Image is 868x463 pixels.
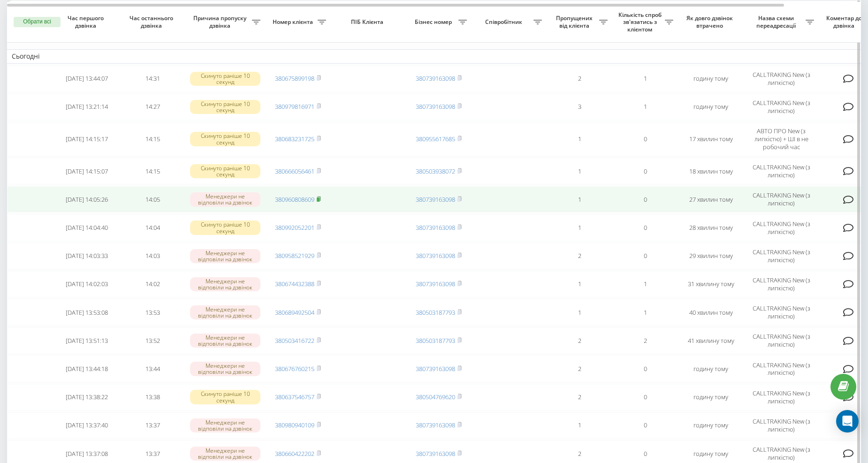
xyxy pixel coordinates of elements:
td: 2 [547,384,612,410]
td: CALLTRAKING New (з липкістю) [744,384,819,410]
td: 1 [547,122,612,156]
td: 1 [612,94,678,120]
td: CALLTRAKING New (з липкістю) [744,412,819,439]
td: 0 [612,243,678,269]
td: 1 [612,271,678,297]
td: [DATE] 13:53:08 [54,299,120,326]
span: Час останнього дзвінка [127,15,178,29]
span: Пропущених від клієнта [551,15,599,29]
div: Менеджери не відповіли на дзвінок [190,249,260,263]
a: 380739163098 [416,364,455,373]
td: [DATE] 14:15:17 [54,122,120,156]
td: 40 хвилин тому [678,299,744,326]
div: Скинуто раніше 10 секунд [190,390,260,404]
td: 1 [547,299,612,326]
td: 14:03 [120,243,185,269]
td: 27 хвилин тому [678,186,744,213]
a: 380503187793 [416,336,455,345]
a: 380739163098 [416,280,455,288]
a: 380683231725 [275,135,314,143]
a: 380637546757 [275,393,314,401]
td: CALLTRAKING New (з липкістю) [744,243,819,269]
div: Менеджери не відповіли на дзвінок [190,447,260,461]
td: [DATE] 13:38:22 [54,384,120,410]
div: Менеджери не відповіли на дзвінок [190,334,260,348]
div: Скинуто раніше 10 секунд [190,132,260,146]
td: 0 [612,384,678,410]
span: Час першого дзвінка [61,15,112,29]
td: 1 [547,214,612,241]
td: CALLTRAKING New (з липкістю) [744,299,819,326]
td: 29 хвилин тому [678,243,744,269]
td: 14:15 [120,158,185,184]
td: годину тому [678,384,744,410]
td: 41 хвилину тому [678,327,744,354]
td: 14:05 [120,186,185,213]
td: 2 [612,327,678,354]
td: 14:04 [120,214,185,241]
td: 0 [612,158,678,184]
td: 1 [547,412,612,439]
td: 2 [547,66,612,92]
td: [DATE] 14:04:40 [54,214,120,241]
td: 0 [612,122,678,156]
td: CALLTRAKING New (з липкістю) [744,186,819,213]
td: 31 хвилину тому [678,271,744,297]
span: ПІБ Клієнта [339,18,398,26]
td: CALLTRAKING New (з липкістю) [744,214,819,241]
a: 380979816971 [275,102,314,111]
td: CALLTRAKING New (з липкістю) [744,158,819,184]
td: АВТО ПРО New (з липкістю) + ШІ в не робочий час [744,122,819,156]
td: 0 [612,214,678,241]
span: Причина пропуску дзвінка [190,15,252,29]
a: 380739163098 [416,421,455,429]
td: годину тому [678,412,744,439]
a: 380503938072 [416,167,455,175]
td: CALLTRAKING New (з липкістю) [744,327,819,354]
a: 380739163098 [416,251,455,260]
a: 380739163098 [416,449,455,458]
div: Менеджери не відповіли на дзвінок [190,305,260,319]
div: Менеджери не відповіли на дзвінок [190,418,260,433]
td: 2 [547,356,612,382]
td: [DATE] 14:15:07 [54,158,120,184]
span: Номер клієнта [270,18,318,26]
td: [DATE] 13:44:07 [54,66,120,92]
div: Менеджери не відповіли на дзвінок [190,277,260,291]
td: 2 [547,327,612,354]
td: [DATE] 13:51:13 [54,327,120,354]
a: 380960808609 [275,195,314,204]
td: 18 хвилин тому [678,158,744,184]
div: Скинуто раніше 10 секунд [190,100,260,114]
a: 380739163098 [416,223,455,232]
td: 2 [547,243,612,269]
td: 1 [612,66,678,92]
td: CALLTRAKING New (з липкістю) [744,271,819,297]
td: 0 [612,186,678,213]
a: 380503187793 [416,308,455,317]
span: Бізнес номер [411,18,458,26]
td: 13:38 [120,384,185,410]
a: 380958521929 [275,251,314,260]
td: [DATE] 13:44:18 [54,356,120,382]
a: 380503416722 [275,336,314,345]
a: 380955617685 [416,135,455,143]
td: 0 [612,412,678,439]
td: 1 [547,158,612,184]
td: CALLTRAKING New (з липкістю) [744,94,819,120]
td: [DATE] 13:21:14 [54,94,120,120]
td: 1 [547,186,612,213]
a: 380504769620 [416,393,455,401]
a: 380676760215 [275,364,314,373]
td: 14:31 [120,66,185,92]
a: 380660422202 [275,449,314,458]
td: 1 [547,271,612,297]
td: 14:02 [120,271,185,297]
span: Як довго дзвінок втрачено [685,15,736,29]
span: Кількість спроб зв'язатись з клієнтом [617,11,665,33]
td: 13:44 [120,356,185,382]
span: Співробітник [476,18,533,26]
td: 13:37 [120,412,185,439]
td: 1 [612,299,678,326]
td: 13:52 [120,327,185,354]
